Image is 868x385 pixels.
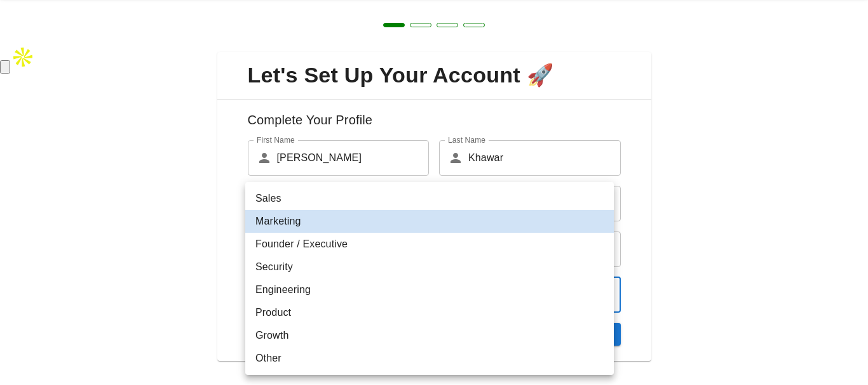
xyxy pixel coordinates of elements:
[245,233,614,256] li: Founder / Executive
[245,256,614,278] li: Security
[245,301,614,324] li: Product
[245,347,614,370] li: Other
[10,44,36,70] img: Apollo
[245,278,614,301] li: Engineering
[245,187,614,210] li: Sales
[245,324,614,347] li: Growth
[245,210,614,233] li: Marketing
